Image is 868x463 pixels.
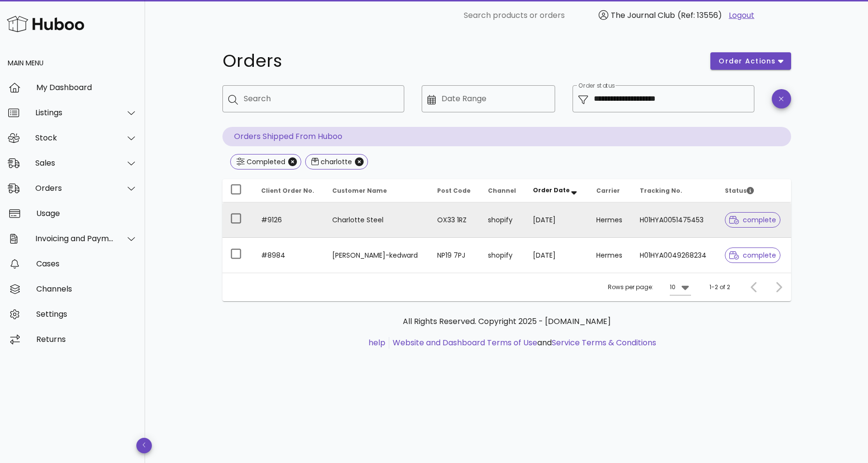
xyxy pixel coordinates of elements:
[222,127,791,146] p: Orders Shipped From Huboo
[632,179,718,202] th: Tracking No.
[718,56,776,66] span: order actions
[332,186,387,195] span: Customer Name
[525,179,588,202] th: Order Date: Sorted descending. Activate to remove sorting.
[253,202,324,238] td: #9126
[35,234,114,243] div: Invoicing and Payments
[552,337,656,348] a: Service Terms & Conditions
[245,157,285,167] div: Completed
[632,202,718,238] td: H01HYA0051475453
[324,238,429,273] td: [PERSON_NAME]-kedward
[253,238,324,273] td: #8984
[480,202,525,238] td: shopify
[717,179,791,202] th: Status
[578,82,615,90] label: Order status
[611,10,675,21] span: The Journal Club
[222,52,699,70] h1: Orders
[640,186,682,195] span: Tracking No.
[488,186,516,195] span: Channel
[35,184,114,193] div: Orders
[230,316,783,327] p: All Rights Reserved. Copyright 2025 - [DOMAIN_NAME]
[288,157,297,166] button: Close
[480,179,525,202] th: Channel
[429,202,480,238] td: OX33 1RZ
[588,179,632,202] th: Carrier
[709,283,730,292] div: 1-2 of 2
[525,202,588,238] td: [DATE]
[389,337,656,349] li: and
[729,216,776,223] span: complete
[36,83,137,92] div: My Dashboard
[36,259,137,268] div: Cases
[36,284,137,293] div: Channels
[596,186,620,195] span: Carrier
[632,238,718,273] td: H01HYA0049268234
[261,186,314,195] span: Client Order No.
[253,179,324,202] th: Client Order No.
[725,186,754,195] span: Status
[437,186,471,195] span: Post Code
[729,10,754,21] a: Logout
[368,337,385,348] a: help
[710,52,791,70] button: order actions
[670,279,691,295] div: 10Rows per page:
[393,337,537,348] a: Website and Dashboard Terms of Use
[429,179,480,202] th: Post Code
[35,133,114,142] div: Stock
[36,309,137,319] div: Settings
[480,238,525,273] td: shopify
[525,238,588,273] td: [DATE]
[319,157,352,167] div: charlotte
[35,108,114,117] div: Listings
[608,273,691,301] div: Rows per page:
[670,283,676,292] div: 10
[7,14,84,34] img: Huboo Logo
[324,202,429,238] td: Charlotte Steel
[36,335,137,344] div: Returns
[533,186,570,194] span: Order Date
[35,158,114,168] div: Sales
[588,202,632,238] td: Hermes
[429,238,480,273] td: NP19 7PJ
[324,179,429,202] th: Customer Name
[729,252,776,259] span: complete
[588,238,632,273] td: Hermes
[355,157,364,166] button: Close
[677,10,722,21] span: (Ref: 13556)
[36,209,137,218] div: Usage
